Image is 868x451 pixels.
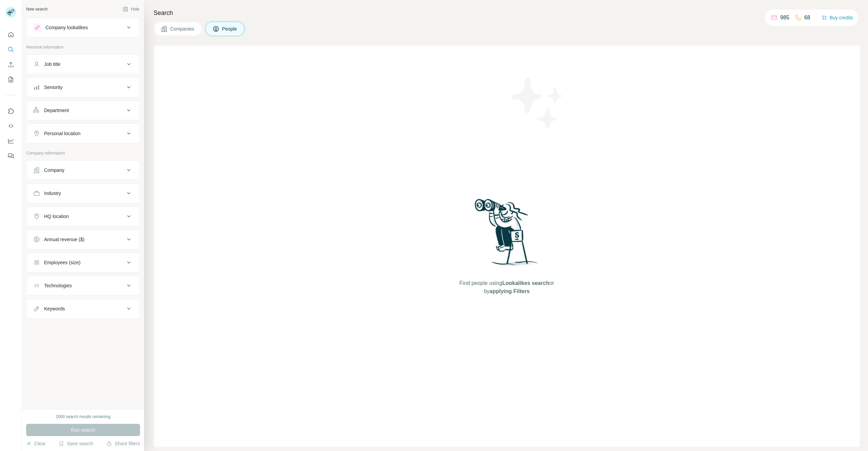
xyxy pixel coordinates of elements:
[56,414,111,420] div: 2000 search results remaining
[5,43,16,56] button: Search
[44,305,65,312] div: Keywords
[26,79,140,95] button: Seniority
[26,102,140,119] button: Department
[5,135,16,147] button: Dashboard
[44,61,60,68] div: Job title
[45,24,88,31] div: Company lookalikes
[44,213,69,220] div: HQ location
[5,150,16,162] button: Feedback
[44,130,80,137] div: Personal location
[26,254,140,271] button: Employees (size)
[472,197,542,273] img: Surfe Illustration - Woman searching with binoculars
[26,6,47,12] div: New search
[822,13,853,22] button: Buy credits
[222,25,238,32] span: People
[44,190,61,197] div: Industry
[26,19,140,36] button: Company lookalikes
[5,73,16,86] button: My lists
[5,120,16,132] button: Use Surfe API
[26,162,140,178] button: Company
[26,440,45,447] button: Clear
[507,73,568,134] img: Surfe Illustration - Stars
[59,440,93,447] button: Save search
[118,4,144,14] button: Hide
[804,14,810,22] p: 68
[44,84,62,91] div: Seniority
[452,279,561,295] span: Find people using or by
[26,231,140,248] button: Annual revenue ($)
[26,125,140,142] button: Personal location
[5,105,16,117] button: Use Surfe on LinkedIn
[26,277,140,294] button: Technologies
[170,25,195,32] span: Companies
[44,282,72,289] div: Technologies
[502,280,549,286] span: Lookalikes search
[26,56,140,72] button: Job title
[26,185,140,201] button: Industry
[44,107,69,114] div: Department
[44,167,64,174] div: Company
[5,29,16,41] button: Quick start
[106,440,140,447] button: Share filters
[44,236,84,243] div: Annual revenue ($)
[154,8,860,18] h4: Search
[44,259,80,266] div: Employees (size)
[490,288,530,294] span: applying Filters
[26,44,140,50] p: Personal information
[26,150,140,156] p: Company information
[5,58,16,71] button: Enrich CSV
[26,208,140,224] button: HQ location
[26,301,140,317] button: Keywords
[780,14,789,22] p: 985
